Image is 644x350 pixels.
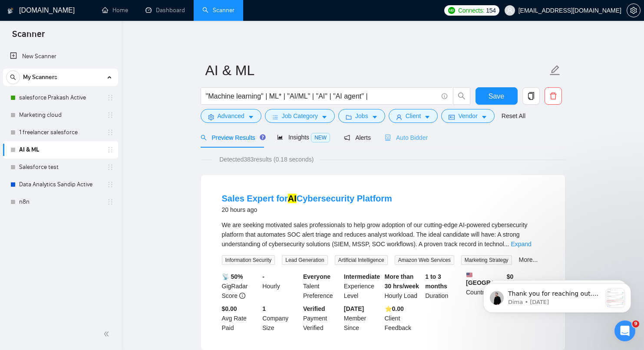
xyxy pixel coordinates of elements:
div: Dima [39,161,55,170]
span: Jobs [355,111,368,121]
b: [DATE] [344,305,364,312]
div: • [DATE] [56,161,81,170]
div: Talent Preference [301,272,342,300]
b: 1 to 3 months [425,273,447,290]
a: Reset All [502,111,525,121]
div: 20 hours ago [222,205,392,215]
a: Marketing cloud [19,106,102,124]
span: Alerts [344,134,371,141]
div: Close [149,14,165,30]
div: Member Since [342,304,383,333]
button: setting [627,3,641,17]
a: Sales Expert forAICybersecurity Platform [222,194,392,203]
span: double-left [103,330,112,338]
span: holder [107,164,114,171]
button: idcardVendorcaret-down [441,109,494,123]
img: logo [17,17,31,30]
b: Everyone [303,273,330,280]
span: caret-down [321,114,327,120]
li: My Scanners [3,69,118,211]
div: Tooltip anchor [259,133,267,141]
span: Auto Bidder [385,134,428,141]
img: logo [7,4,13,18]
div: Send us a message [18,189,145,198]
span: caret-down [481,114,487,120]
span: holder [107,112,114,119]
span: edit [549,65,561,76]
a: Salesforce test [19,158,102,176]
a: AI & ML [19,141,102,158]
span: info-circle [239,293,245,299]
span: NEW [311,133,330,142]
a: Expand [511,241,531,248]
button: folderJobscaret-down [338,109,385,123]
img: Profile image for Dima [126,14,143,31]
div: Recent message [18,139,156,148]
a: setting [627,7,641,14]
a: dashboardDashboard [145,7,185,14]
img: Profile image for Dima [18,152,35,169]
img: Profile image for Nazar [93,14,110,31]
span: holder [107,94,114,101]
span: 154 [486,6,495,15]
span: Help [138,292,152,298]
input: Search Freelance Jobs... [206,91,438,102]
a: searchScanner [202,7,234,14]
span: Client [406,111,421,121]
div: We typically reply in under a minute [18,198,145,207]
span: holder [107,146,114,153]
span: Marketing Strategy [461,255,512,265]
b: - [262,273,264,280]
span: caret-down [424,114,430,120]
button: Messages [58,270,116,305]
span: search [201,135,207,141]
span: copy [523,92,539,100]
span: My Scanners [23,69,57,86]
button: search [453,87,470,105]
span: idcard [449,114,455,120]
div: Send us a messageWe typically reply in under a minute [9,182,165,215]
a: 1 freelancer salesforce [19,124,102,141]
span: delete [545,92,561,100]
span: caret-down [372,114,378,120]
b: Verified [303,305,325,312]
span: user [507,7,513,13]
span: Messages [72,292,102,298]
span: robot [385,135,391,141]
div: Avg Rate Paid [220,304,261,333]
span: Insights [277,134,330,141]
span: Vendor [458,111,477,121]
p: How can we help? [17,106,156,121]
a: salesforce Prakash Active [19,89,102,106]
div: ✅ How To: Connect your agency to [DOMAIN_NAME] [18,247,145,265]
div: GigRadar Score [220,272,261,300]
span: folder [346,114,352,120]
a: More... [519,256,538,263]
span: holder [107,181,114,188]
div: Hourly [261,272,301,300]
button: Help [116,270,174,305]
span: ... [504,241,509,248]
div: Profile image for DimaThank you for reaching out. Please double-check your BM permissions (specif... [9,145,165,177]
button: settingAdvancedcaret-down [201,109,261,123]
span: Scanner [5,28,52,46]
span: holder [107,129,114,136]
span: user [396,114,402,120]
iframe: Intercom live chat [614,320,635,341]
div: Recent messageProfile image for DimaThank you for reaching out. Please double-check your BM permi... [9,132,165,177]
button: Search for help [13,223,161,240]
button: delete [545,87,562,105]
a: n8n [19,193,102,211]
button: search [6,70,20,84]
span: Artificial Intelligence [335,255,388,265]
li: New Scanner [3,48,118,65]
span: Amazon Web Services [395,255,454,265]
b: $0.00 [222,305,237,312]
b: More than 30 hrs/week [385,273,419,290]
input: Scanner name... [205,59,548,81]
b: 1 [262,305,266,312]
div: Client Feedback [383,304,424,333]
